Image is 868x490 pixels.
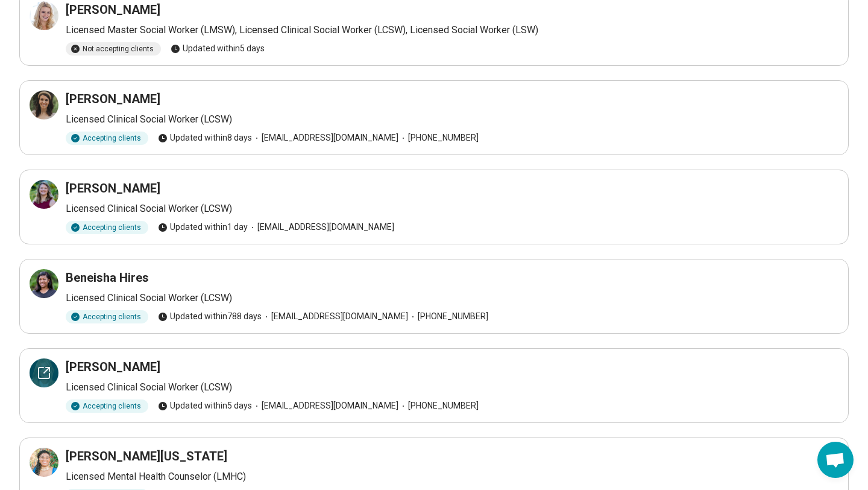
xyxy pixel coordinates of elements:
span: [EMAIL_ADDRESS][DOMAIN_NAME] [248,221,394,234]
span: Updated within 5 days [171,42,265,55]
p: Licensed Clinical Social Worker (LCSW) [66,380,838,395]
span: [PHONE_NUMBER] [398,132,479,144]
span: [PHONE_NUMBER] [408,310,488,323]
div: Accepting clients [66,221,148,234]
h3: Beneisha Hires [66,269,149,286]
span: [EMAIL_ADDRESS][DOMAIN_NAME] [252,132,398,144]
h3: [PERSON_NAME] [66,358,160,375]
p: Licensed Mental Health Counselor (LMHC) [66,469,838,484]
span: Updated within 5 days [158,399,252,412]
div: Accepting clients [66,310,148,323]
span: [EMAIL_ADDRESS][DOMAIN_NAME] [252,399,398,412]
div: Open chat [817,442,854,478]
h3: [PERSON_NAME] [66,91,160,107]
span: Updated within 788 days [158,310,262,323]
h3: [PERSON_NAME] [66,1,160,18]
span: Updated within 8 days [158,132,252,144]
p: Licensed Clinical Social Worker (LCSW) [66,112,838,127]
p: Licensed Clinical Social Worker (LCSW) [66,202,838,216]
span: [EMAIL_ADDRESS][DOMAIN_NAME] [262,310,408,323]
span: Updated within 1 day [158,221,248,234]
p: Licensed Clinical Social Worker (LCSW) [66,291,838,305]
span: [PHONE_NUMBER] [398,399,479,412]
div: Accepting clients [66,399,148,413]
h3: [PERSON_NAME][US_STATE] [66,448,227,465]
h3: [PERSON_NAME] [66,180,160,197]
p: Licensed Master Social Worker (LMSW), Licensed Clinical Social Worker (LCSW), Licensed Social Wor... [66,23,838,37]
div: Not accepting clients [66,42,161,56]
div: Accepting clients [66,132,148,145]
